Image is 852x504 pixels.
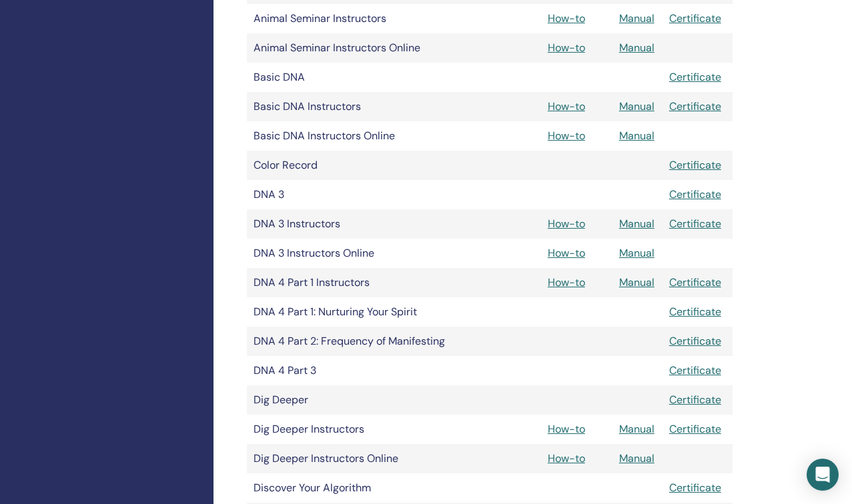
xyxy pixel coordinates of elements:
a: Manual [619,275,655,289]
td: DNA 4 Part 3 [247,356,468,385]
td: Color Record [247,151,468,180]
td: DNA 4 Part 2: Frequency of Manifesting [247,327,468,356]
a: Certificate [669,275,721,289]
a: How-to [548,451,585,465]
a: Certificate [669,187,721,201]
a: Certificate [669,217,721,231]
a: How-to [548,422,585,436]
a: How-to [548,246,585,260]
a: Certificate [669,99,721,113]
a: Certificate [669,70,721,84]
a: Manual [619,11,655,25]
a: Certificate [669,393,721,407]
td: Animal Seminar Instructors [247,4,468,33]
td: DNA 3 Instructors [247,209,468,239]
td: DNA 4 Part 1 Instructors [247,268,468,297]
a: Manual [619,129,655,143]
a: How-to [548,99,585,113]
td: Dig Deeper [247,385,468,415]
a: How-to [548,129,585,143]
a: Certificate [669,422,721,436]
td: DNA 3 Instructors Online [247,239,468,268]
a: Certificate [669,481,721,495]
a: How-to [548,275,585,289]
a: Manual [619,41,655,55]
td: DNA 4 Part 1: Nurturing Your Spirit [247,297,468,327]
a: Certificate [669,158,721,172]
td: Dig Deeper Instructors [247,415,468,444]
a: Manual [619,422,655,436]
td: Discover Your Algorithm [247,473,468,503]
a: How-to [548,217,585,231]
td: Basic DNA [247,63,468,92]
td: Basic DNA Instructors Online [247,121,468,151]
td: Animal Seminar Instructors Online [247,33,468,63]
a: Manual [619,451,655,465]
a: Certificate [669,363,721,377]
div: Open Intercom Messenger [807,459,839,491]
a: How-to [548,41,585,55]
td: DNA 3 [247,180,468,209]
a: Certificate [669,305,721,319]
a: How-to [548,11,585,25]
a: Manual [619,217,655,231]
a: Manual [619,99,655,113]
a: Certificate [669,11,721,25]
a: Manual [619,246,655,260]
a: Certificate [669,334,721,348]
td: Dig Deeper Instructors Online [247,444,468,473]
td: Basic DNA Instructors [247,92,468,121]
